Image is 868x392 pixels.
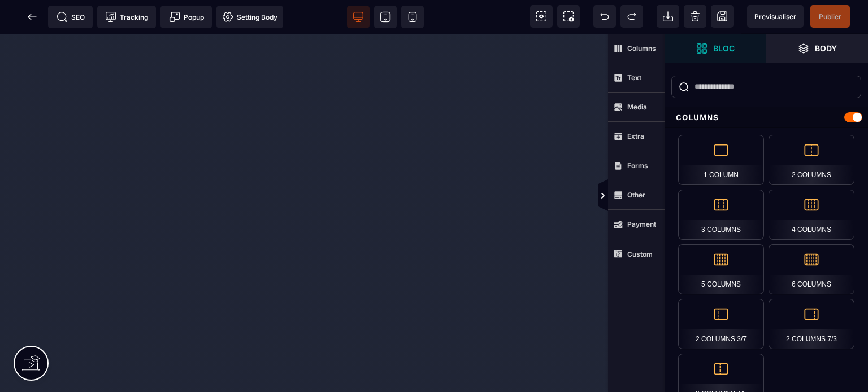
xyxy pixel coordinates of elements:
strong: Columns [627,44,656,52]
strong: Payment [627,220,656,228]
div: 5 Columns [678,244,764,294]
strong: Other [627,191,645,199]
strong: Custom [627,250,653,258]
strong: Body [815,44,837,52]
strong: Text [627,73,641,82]
div: 1 Column [678,135,764,185]
span: Open Layer Manager [766,34,868,63]
span: Screenshot [557,5,580,28]
div: 6 Columns [769,244,854,294]
span: Popup [169,11,204,23]
span: Publier [819,12,841,21]
span: Previsualiser [754,12,796,21]
div: Columns [665,107,868,128]
strong: Media [627,103,647,111]
div: 4 Columns [769,190,854,240]
div: 2 Columns [769,135,854,185]
span: Setting Body [222,11,277,23]
strong: Extra [627,132,644,140]
strong: Bloc [713,44,735,52]
span: Preview [747,5,804,28]
span: Tracking [105,11,148,23]
span: View components [530,5,553,28]
div: 3 Columns [678,190,764,240]
span: Open Blocks [665,34,766,63]
span: SEO [57,11,85,23]
div: 2 Columns 3/7 [678,299,764,349]
div: 2 Columns 7/3 [769,299,854,349]
strong: Forms [627,161,648,170]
